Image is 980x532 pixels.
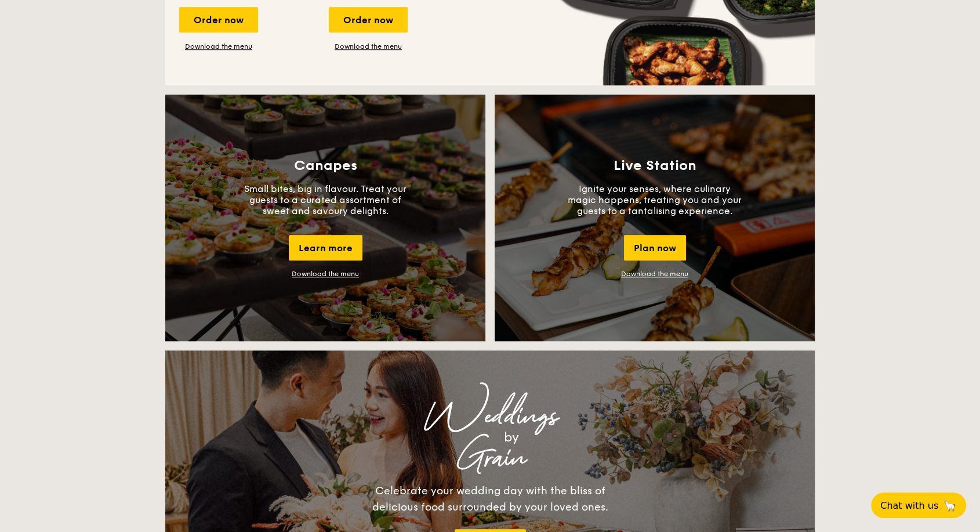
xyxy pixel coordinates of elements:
[267,448,713,469] div: Grain
[310,427,713,448] div: by
[294,158,357,174] h3: Canapes
[880,500,938,511] span: Chat with us
[621,270,688,278] a: Download the menu
[360,483,620,515] div: Celebrate your wedding day with the bliss of delicious food surrounded by your loved ones.
[871,493,966,518] button: Chat with us🦙
[179,42,258,51] a: Download the menu
[289,235,362,260] div: Learn more
[238,183,412,216] p: Small bites, big in flavour. Treat your guests to a curated assortment of sweet and savoury delig...
[329,7,408,32] div: Order now
[329,42,408,51] a: Download the menu
[267,406,713,427] div: Weddings
[614,158,696,174] h3: Live Station
[943,499,957,512] span: 🦙
[568,183,742,216] p: Ignite your senses, where culinary magic happens, treating you and your guests to a tantalising e...
[292,270,359,278] a: Download the menu
[624,235,686,260] div: Plan now
[179,7,258,32] div: Order now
